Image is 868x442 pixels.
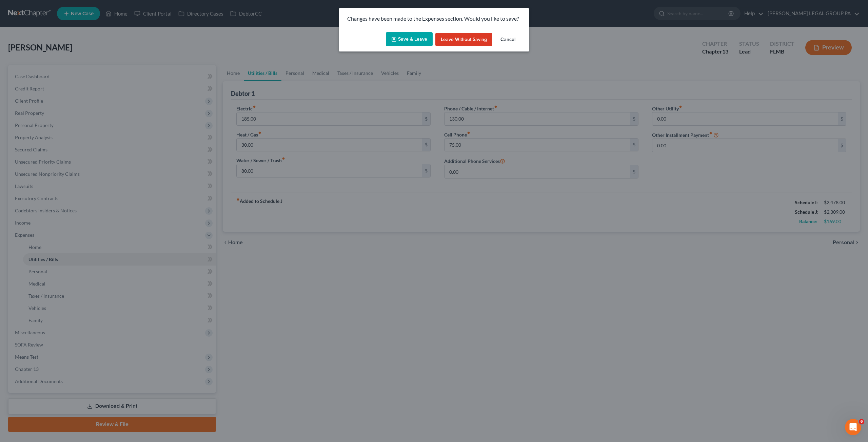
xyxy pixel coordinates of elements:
button: Leave without Saving [435,33,492,46]
iframe: Intercom live chat [845,419,861,435]
span: 6 [859,419,864,424]
button: Cancel [495,33,521,46]
p: Changes have been made to the Expenses section. Would you like to save? [347,15,521,23]
button: Save & Leave [386,32,433,46]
